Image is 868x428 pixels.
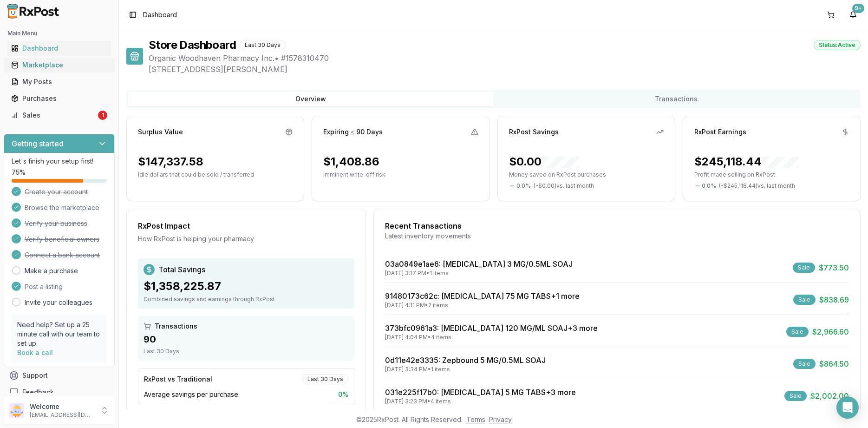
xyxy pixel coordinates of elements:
h3: Getting started [12,138,64,149]
div: Surplus Value [138,127,183,137]
span: Transactions [155,322,197,331]
div: [DATE] 3:34 PM • 1 items [385,366,546,373]
div: Open Intercom Messenger [836,396,859,419]
div: Recent Transactions [385,220,849,231]
span: Verify your business [25,219,87,228]
span: ( - $245,118.44 ) vs. last month [719,182,795,190]
span: [STREET_ADDRESS][PERSON_NAME] [149,64,861,75]
a: Marketplace [7,57,111,73]
div: 9+ [852,4,864,13]
span: Average savings per purchase: [144,390,240,399]
span: Create your account [25,187,88,197]
div: $1,408.86 [323,154,379,169]
a: Invite your colleagues [25,298,92,307]
nav: breadcrumb [143,10,177,20]
div: Last 30 Days [240,40,286,50]
span: Total Savings [158,264,205,275]
span: Browse the marketplace [25,203,99,212]
a: Purchases [7,90,111,107]
p: Let's finish your setup first! [12,157,107,166]
a: Privacy [489,415,512,423]
a: 373bfc0961a3: [MEDICAL_DATA] 120 MG/ML SOAJ+3 more [385,323,598,333]
div: $0.00 [509,154,579,169]
span: $773.50 [819,262,849,273]
div: Sales [11,111,96,120]
div: Sale [784,391,807,401]
span: $864.50 [819,358,849,369]
img: RxPost Logo [4,4,63,19]
span: $2,002.00 [810,390,849,402]
a: Terms [466,415,485,423]
div: Expiring ≤ 90 Days [323,127,383,137]
div: How RxPost is helping your pharmacy [138,234,354,244]
div: Combined savings and earnings through RxPost [144,296,349,303]
div: 1 [98,111,107,120]
div: $147,337.58 [138,154,203,169]
div: Latest inventory movements [385,231,849,241]
span: Dashboard [143,10,177,20]
span: 0.0 % [702,182,716,190]
p: Imminent write-off risk [323,171,478,178]
p: Money saved on RxPost purchases [509,171,664,178]
div: Sale [793,295,816,305]
span: $2,966.60 [812,326,849,337]
h1: Store Dashboard [149,38,236,53]
button: Sales1 [4,108,115,123]
div: Sale [793,263,815,273]
a: Book a call [17,349,53,356]
button: Marketplace [4,58,115,72]
p: Welcome [30,402,94,411]
button: 9+ [846,7,861,22]
div: [DATE] 4:04 PM • 4 items [385,334,598,341]
img: User avatar [9,403,24,418]
a: My Posts [7,73,111,90]
a: 0d11e42e3335: Zepbound 5 MG/0.5ML SOAJ [385,356,546,365]
button: Support [4,367,115,384]
button: Overview [128,92,494,106]
a: 03a0849e1ae6: [MEDICAL_DATA] 3 MG/0.5ML SOAJ [385,259,573,269]
a: Dashboard [7,40,111,57]
div: RxPost Savings [509,127,559,137]
a: 91480173c62c: [MEDICAL_DATA] 75 MG TABS+1 more [385,291,580,301]
span: 0.0 % [516,182,531,190]
a: 031e225f17b0: [MEDICAL_DATA] 5 MG TABS+3 more [385,388,576,397]
div: RxPost Impact [138,220,354,231]
span: Connect a bank account [25,250,100,260]
div: Last 30 Days [302,374,348,384]
div: Purchases [11,94,107,103]
div: Last 30 Days [144,348,349,355]
div: Sale [793,359,816,369]
span: ( - $0.00 ) vs. last month [534,182,594,190]
span: Verify beneficial owners [25,235,99,244]
a: Sales1 [7,107,111,124]
div: 90 [144,333,349,346]
div: Sale [786,327,809,337]
button: Transactions [494,92,859,106]
span: 75 % [12,168,26,177]
span: 0 % [338,390,348,399]
div: [DATE] 3:23 PM • 4 items [385,398,576,405]
p: Profit made selling on RxPost [694,171,849,178]
a: Make a purchase [25,266,78,276]
div: RxPost Earnings [694,127,746,137]
div: Marketplace [11,60,107,70]
p: Idle dollars that could be sold / transferred [138,171,293,178]
span: Feedback [22,388,54,397]
div: $1,358,225.87 [144,279,349,294]
span: Post a listing [25,282,63,291]
p: [EMAIL_ADDRESS][DOMAIN_NAME] [30,411,94,419]
button: Purchases [4,91,115,106]
div: [DATE] 3:17 PM • 1 items [385,270,573,277]
div: Status: Active [814,40,861,50]
div: $245,118.44 [694,154,799,169]
div: Dashboard [11,44,107,53]
button: My Posts [4,74,115,89]
div: My Posts [11,77,107,86]
span: $838.69 [819,294,849,305]
button: Feedback [4,384,115,401]
div: [DATE] 4:11 PM • 2 items [385,302,580,309]
p: Need help? Set up a 25 minute call with our team to set up. [17,320,101,348]
h2: Main Menu [7,30,111,37]
button: Dashboard [4,41,115,56]
div: RxPost vs Traditional [144,375,212,384]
